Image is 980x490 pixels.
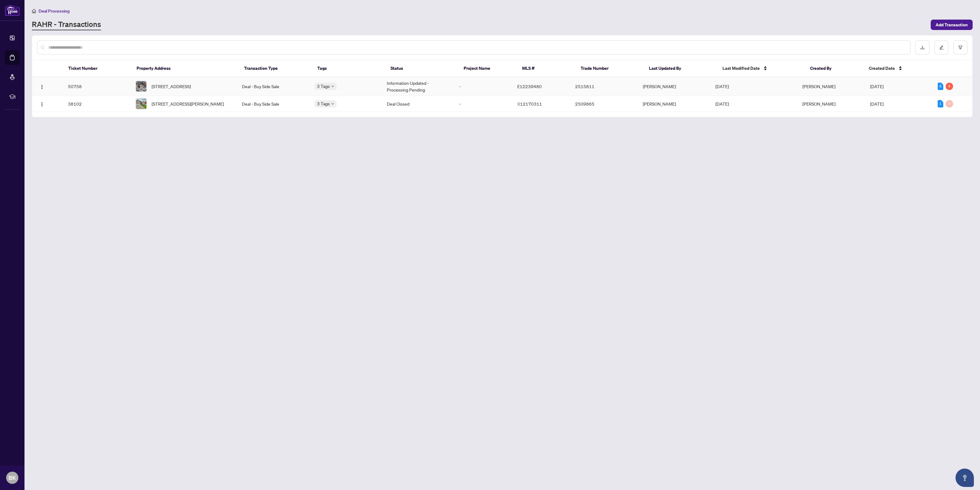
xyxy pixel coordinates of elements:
span: X12170311 [517,101,542,107]
span: Created Date [869,65,895,72]
span: [PERSON_NAME] [802,101,835,107]
th: Status [386,60,459,77]
button: Logo [37,81,47,91]
span: home [32,9,36,13]
img: thumbnail-img [136,81,146,92]
img: logo [5,5,20,16]
th: Tags [312,60,386,77]
td: 50758 [63,77,131,96]
td: - [454,77,512,96]
td: Deal - Buy Side Sale [237,77,310,96]
th: Trade Number [576,60,644,77]
button: Open asap [956,469,974,487]
button: filter [953,40,967,54]
td: 2515811 [570,77,638,96]
th: Created Date [864,60,932,77]
td: 2509865 [570,96,638,112]
span: download [920,45,925,50]
th: Last Updated By [644,60,717,77]
span: [DATE] [870,101,884,107]
th: Transaction Type [239,60,312,77]
span: [STREET_ADDRESS] [152,83,191,90]
span: 3 Tags [317,100,330,107]
img: thumbnail-img [136,99,146,109]
th: Ticket Number [63,60,132,77]
span: filter [958,45,963,50]
img: Logo [40,84,44,89]
a: RAHR - Transactions [32,19,101,30]
td: 38102 [63,96,131,112]
span: edit [939,45,944,50]
span: [DATE] [870,84,884,89]
div: 0 [946,100,953,107]
td: Deal - Buy Side Sale [237,96,310,112]
th: MLS # [517,60,576,77]
td: - [454,96,512,112]
span: down [331,85,334,88]
span: Last Modified Date [722,65,760,72]
div: 4 [946,83,953,90]
button: Logo [37,99,47,109]
img: Logo [40,102,44,107]
th: Property Address [132,60,239,77]
button: Add Transaction [931,20,973,30]
div: 6 [938,83,943,90]
th: Project Name [459,60,517,77]
span: [STREET_ADDRESS][PERSON_NAME] [152,100,224,107]
span: E12239480 [517,84,542,89]
span: Add Transaction [936,20,968,30]
span: [DATE] [715,101,729,107]
th: Last Modified Date [718,60,805,77]
span: [PERSON_NAME] [802,84,835,89]
span: BK [9,473,16,482]
td: Information Updated - Processing Pending [382,77,454,96]
span: [DATE] [715,84,729,89]
td: [PERSON_NAME] [638,77,710,96]
td: [PERSON_NAME] [638,96,710,112]
th: Created By [805,60,864,77]
span: down [331,102,334,105]
span: Deal Processing [39,8,70,14]
button: download [915,40,929,54]
td: Deal Closed [382,96,454,112]
div: 1 [938,100,943,107]
button: edit [934,40,948,54]
span: 3 Tags [317,83,330,90]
